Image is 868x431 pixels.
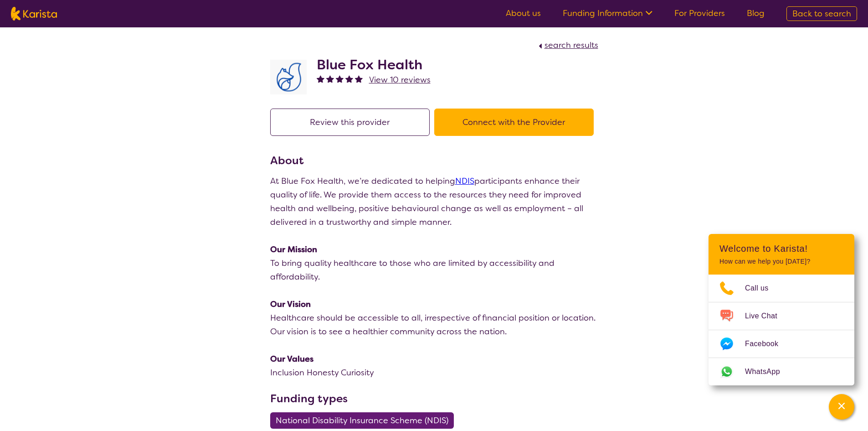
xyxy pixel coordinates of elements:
span: National Disability Insurance Scheme (NDIS) [276,412,448,429]
a: Connect with the Provider [434,117,598,128]
span: Facebook [745,337,789,351]
div: Channel Menu [709,234,854,385]
strong: Our Values [270,353,313,364]
span: Live Chat [745,309,788,323]
a: View 10 reviews [369,73,431,87]
img: fullstar [326,75,334,83]
strong: Our Vision [270,299,311,310]
a: Blog [747,8,765,19]
h2: Welcome to Karista! [719,243,843,254]
span: View 10 reviews [369,74,431,85]
p: Healthcare should be accessible to all, irrespective of financial position or location. Our visio... [270,311,598,338]
img: lyehhyr6avbivpacwqcf.png [270,60,307,94]
ul: Choose channel [709,275,854,385]
img: fullstar [336,75,344,83]
a: NDIS [455,176,474,187]
button: Channel Menu [829,394,854,420]
a: Back to search [786,6,857,21]
p: Inclusion Honesty Curiosity [270,366,598,379]
h3: Funding types [270,390,598,407]
h3: About [270,152,598,169]
p: To bring quality healthcare to those who are limited by accessibility and affordability. [270,256,598,284]
strong: Our Mission [270,244,317,255]
img: fullstar [345,75,353,83]
span: search results [544,40,598,51]
a: search results [536,40,598,51]
a: Web link opens in a new tab. [709,358,854,385]
a: About us [506,8,541,19]
button: Review this provider [270,109,430,136]
span: Back to search [792,8,851,19]
button: Connect with the Provider [434,109,594,136]
a: Funding Information [563,8,652,19]
img: Karista logo [11,7,57,21]
p: At Blue Fox Health, we’re dedicated to helping participants enhance their quality of life. We pro... [270,174,598,229]
img: fullstar [317,75,324,83]
span: WhatsApp [745,365,791,379]
h2: Blue Fox Health [317,57,431,73]
a: For Providers [674,8,725,19]
img: fullstar [355,75,363,83]
span: Call us [745,281,780,295]
a: Review this provider [270,117,434,128]
a: National Disability Insurance Scheme (NDIS) [270,415,459,426]
p: How can we help you [DATE]? [719,258,843,265]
